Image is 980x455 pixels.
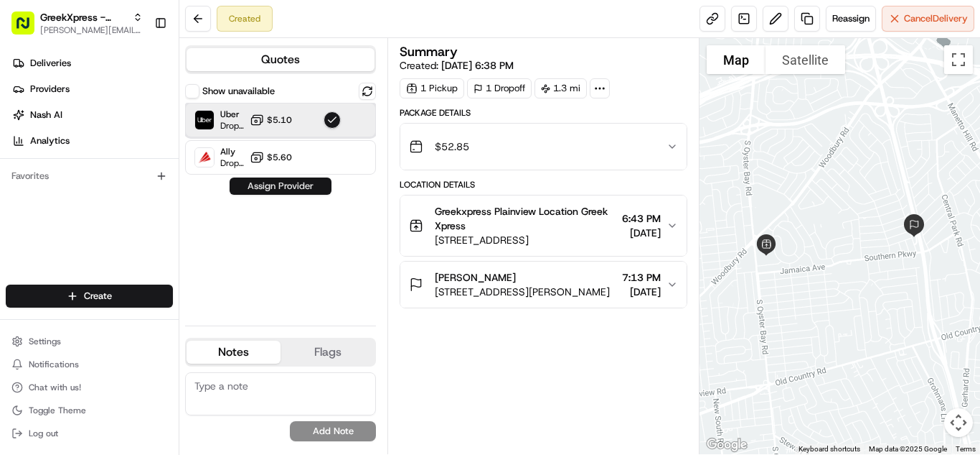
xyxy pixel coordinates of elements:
div: 1 Dropoff [467,78,532,98]
button: Keyboard shortcuts [798,444,860,454]
span: Analytics [30,134,70,147]
img: 1736555255976-a54dd68f-1ca7-489b-9aae-adbdc363a1c4 [29,224,40,235]
div: 📗 [14,284,26,295]
span: Create [84,290,112,303]
button: Chat with us! [6,377,173,397]
span: $5.60 [267,152,292,163]
span: Dropoff ETA 16 minutes [220,120,244,132]
span: [DATE] [622,226,661,240]
button: $52.85 [400,124,687,170]
a: 💻API Documentation [116,277,236,303]
img: Nash [14,14,43,43]
a: Nash AI [6,104,179,127]
button: Settings [6,331,173,351]
span: Providers [30,83,70,96]
button: Flags [281,341,374,364]
button: [PERSON_NAME][STREET_ADDRESS][PERSON_NAME]7:13 PM[DATE] [400,262,687,308]
span: 6:43 PM [622,211,661,226]
div: Package Details [400,107,687,119]
button: $5.10 [250,113,292,127]
a: Analytics [6,129,179,152]
a: Powered byPylon [101,317,174,328]
span: [DATE] [116,223,145,234]
button: Assign Provider [230,178,331,195]
input: Clear [37,93,237,108]
span: Toggle Theme [29,405,86,416]
button: GreekXpress - Plainview[PERSON_NAME][EMAIL_ADDRESS][DOMAIN_NAME] [6,6,149,40]
span: Knowledge Base [29,282,110,297]
span: Ally [220,146,244,157]
span: API Documentation [136,282,230,297]
span: [STREET_ADDRESS] [435,233,616,247]
span: Nash AI [30,109,62,121]
div: Past conversations [14,187,96,198]
button: Toggle fullscreen view [944,45,973,74]
img: Google [703,436,750,454]
a: Terms (opens in new tab) [956,445,976,453]
button: Reassign [826,6,876,32]
div: Favorites [6,165,173,188]
button: Create [6,285,173,308]
button: See all [222,184,261,201]
span: $5.10 [267,114,292,126]
span: Regen Pajulas [44,223,105,234]
img: Ally [195,148,214,167]
span: Dropoff ETA 7 hours [220,157,244,169]
span: Cancel Delivery [904,12,968,25]
span: Settings [29,336,61,347]
button: Log out [6,423,173,443]
button: Map camera controls [944,408,973,437]
span: [PERSON_NAME] [435,270,516,285]
button: [PERSON_NAME][EMAIL_ADDRESS][DOMAIN_NAME] [40,24,143,36]
a: Providers [6,78,179,101]
button: $5.60 [250,150,292,165]
button: CancelDelivery [882,6,974,32]
span: Chat with us! [29,382,81,393]
span: [DATE] 6:38 PM [441,59,514,72]
button: Toggle Theme [6,400,173,420]
button: Notifications [6,354,173,374]
div: We're available if you need us! [49,152,182,163]
span: [STREET_ADDRESS][PERSON_NAME] [435,285,610,299]
span: Reassign [832,12,870,25]
span: Notifications [29,359,79,370]
span: Log out [29,428,58,439]
label: Show unavailable [202,85,275,98]
span: $52.85 [435,139,469,154]
button: Show street map [707,45,765,74]
span: Greekxpress Plainview Location Greek Xpress [435,204,616,233]
img: 1736555255976-a54dd68f-1ca7-489b-9aae-adbdc363a1c4 [14,137,40,163]
div: 1 Pickup [400,78,464,98]
a: Open this area in Google Maps (opens a new window) [703,436,750,454]
a: 📗Knowledge Base [9,277,116,303]
span: • [108,223,113,234]
span: 7:13 PM [622,270,661,285]
h3: Summary [400,45,458,58]
span: Uber [220,109,244,120]
div: 💻 [121,284,133,295]
span: [DATE] [622,285,661,299]
button: Greekxpress Plainview Location Greek Xpress[STREET_ADDRESS]6:43 PM[DATE] [400,196,687,256]
span: Deliveries [30,57,71,70]
button: Notes [187,341,281,364]
span: Pylon [143,318,174,328]
a: Deliveries [6,52,179,75]
div: Location Details [400,179,687,190]
img: Regen Pajulas [14,209,37,232]
div: 1.3 mi [534,78,587,98]
span: Created: [400,58,514,73]
img: Uber [195,111,214,129]
button: GreekXpress - Plainview [40,10,127,24]
button: Quotes [187,48,374,71]
span: Map data ©2025 Google [869,445,947,453]
button: Start new chat [244,142,261,159]
p: Welcome 👋 [14,58,261,81]
button: Show satellite imagery [765,45,845,74]
div: Start new chat [49,137,235,152]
